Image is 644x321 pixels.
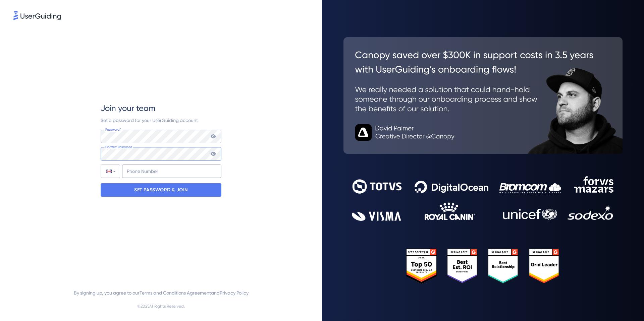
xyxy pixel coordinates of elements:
span: © 2025 All Rights Reserved. [137,302,185,310]
img: 8faab4ba6bc7696a72372aa768b0286c.svg [13,11,61,20]
div: United Kingdom: + 44 [101,165,120,178]
span: By signing up, you agree to our and [74,289,249,297]
a: Privacy Policy [220,290,249,296]
span: Set a password for your UserGuiding account [101,118,198,123]
img: 26c0aa7c25a843aed4baddd2b5e0fa68.svg [343,37,623,154]
a: Terms and Conditions Agreement [140,290,211,296]
img: 9302ce2ac39453076f5bc0f2f2ca889b.svg [352,176,614,221]
img: 25303e33045975176eb484905ab012ff.svg [406,249,560,284]
span: Join your team [101,103,155,114]
p: SET PASSWORD & JOIN [134,185,188,195]
input: Phone Number [122,165,221,178]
